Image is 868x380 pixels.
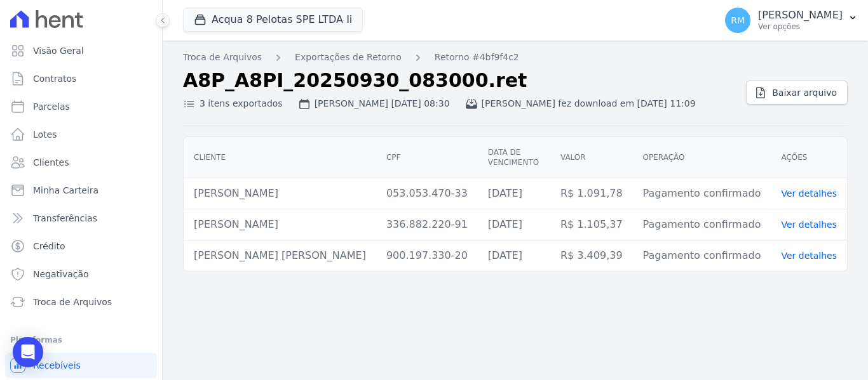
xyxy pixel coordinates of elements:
a: Minha Carteira [5,178,157,203]
p: Ver opções [758,22,843,32]
td: 900.197.330-20 [376,240,478,272]
td: Pagamento confirmado [633,209,771,240]
a: Troca de Arquivos [183,51,262,64]
a: Clientes [5,150,157,175]
div: [PERSON_NAME] [DATE] 08:30 [298,97,450,110]
h2: A8P_A8PI_20250930_083000.ret [183,69,736,92]
td: Pagamento confirmado [633,240,771,272]
span: Baixar arquivo [772,86,837,99]
a: Transferências [5,206,157,231]
th: Data de vencimento [478,137,550,178]
th: Operação [633,137,771,178]
span: Parcelas [33,100,70,113]
th: CPF [376,137,478,178]
span: Transferências [33,212,97,225]
div: Plataformas [10,332,152,348]
a: Visão Geral [5,38,157,63]
span: RM [731,16,745,25]
a: Retorno #4bf9f4c2 [435,51,519,64]
td: [DATE] [478,178,550,209]
a: Ver detalhes [781,219,837,230]
span: Negativação [33,268,89,280]
th: Cliente [184,137,376,178]
a: Recebíveis [5,353,157,378]
a: Negativação [5,261,157,287]
td: R$ 1.091,78 [550,178,633,209]
td: [DATE] [478,240,550,272]
div: [PERSON_NAME] fez download em [DATE] 11:09 [465,97,696,110]
td: 336.882.220-91 [376,209,478,240]
a: Crédito [5,233,157,259]
a: Exportações de Retorno [295,51,402,64]
a: Troca de Arquivos [5,289,157,315]
span: Minha Carteira [33,184,98,197]
a: Contratos [5,66,157,91]
div: Open Intercom Messenger [13,337,43,367]
span: Clientes [33,156,69,169]
span: Visão Geral [33,44,84,57]
td: [PERSON_NAME] [PERSON_NAME] [184,240,376,272]
p: [PERSON_NAME] [758,9,843,22]
td: R$ 3.409,39 [550,240,633,272]
span: Troca de Arquivos [33,296,112,308]
td: [PERSON_NAME] [184,178,376,209]
span: Recebíveis [33,359,81,372]
td: Pagamento confirmado [633,178,771,209]
th: Valor [550,137,633,178]
span: Contratos [33,72,76,85]
a: Ver detalhes [781,251,837,261]
span: Crédito [33,240,65,252]
a: Parcelas [5,94,157,119]
button: RM [PERSON_NAME] Ver opções [715,3,868,38]
th: Ações [771,137,847,178]
a: Lotes [5,122,157,147]
nav: Breadcrumb [183,51,848,64]
button: Acqua 8 Pelotas SPE LTDA Ii [183,8,363,32]
td: R$ 1.105,37 [550,209,633,240]
td: [DATE] [478,209,550,240]
td: [PERSON_NAME] [184,209,376,240]
a: Baixar arquivo [746,81,848,105]
span: Lotes [33,128,57,141]
a: Ver detalhes [781,188,837,199]
div: 3 itens exportados [183,97,283,110]
td: 053.053.470-33 [376,178,478,209]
